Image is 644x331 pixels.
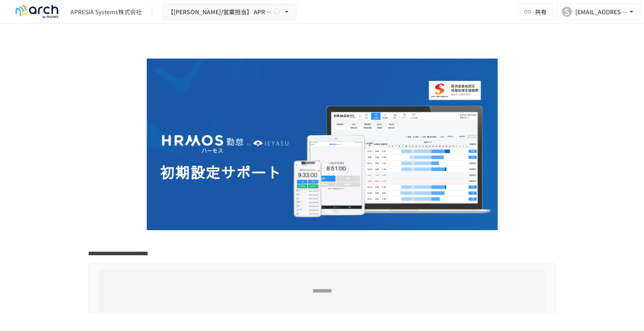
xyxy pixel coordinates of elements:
[575,7,627,17] div: [EMAIL_ADDRESS][DOMAIN_NAME]
[557,3,641,20] button: S[EMAIL_ADDRESS][DOMAIN_NAME]
[147,59,498,230] img: GdztLVQAPnGLORo409ZpmnRQckwtTrMz8aHIKJZF2AQ
[562,7,572,17] div: S
[162,4,296,20] button: 【[PERSON_NAME]/営業担当】 APRESIA Systems株式会社様_初期設定サポート
[10,5,64,18] img: logo-default@2x-9cf2c760.svg
[535,7,547,16] span: 共有
[168,7,271,17] span: 【[PERSON_NAME]/営業担当】 APRESIA Systems株式会社様_初期設定サポート
[518,3,553,20] button: 共有
[70,8,142,16] div: APRESIA Systems株式会社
